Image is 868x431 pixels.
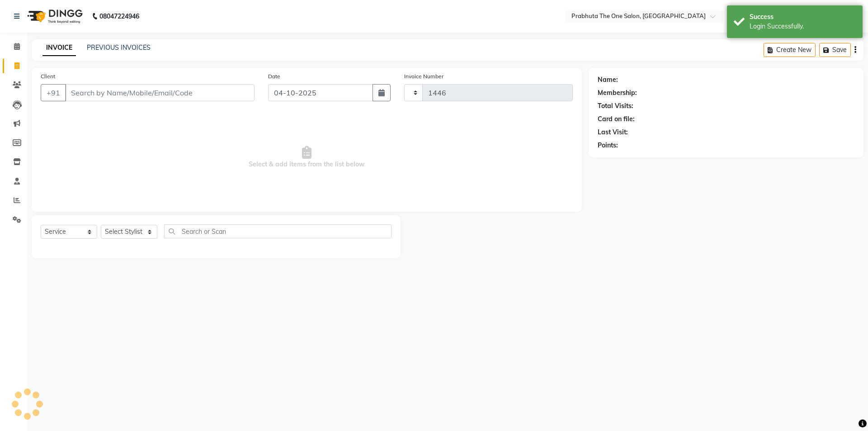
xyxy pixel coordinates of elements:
button: Save [819,43,851,57]
div: Login Successfully. [750,22,856,31]
a: PREVIOUS INVOICES [87,43,151,52]
div: Last Visit: [598,128,628,137]
div: Card on file: [598,114,635,124]
img: logo [23,4,85,29]
label: Client [41,72,55,81]
div: Name: [598,75,618,85]
div: Success [750,12,856,22]
label: Date [268,72,280,81]
input: Search or Scan [164,224,392,238]
div: Points: [598,141,618,150]
input: Search by Name/Mobile/Email/Code [65,84,255,101]
b: 08047224946 [99,4,139,29]
button: Create New [764,43,816,57]
button: +91 [41,84,66,101]
span: Select & add items from the list below [41,112,573,203]
div: Membership: [598,88,637,98]
label: Invoice Number [404,72,443,81]
a: INVOICE [42,40,76,56]
div: Total Visits: [598,101,633,111]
